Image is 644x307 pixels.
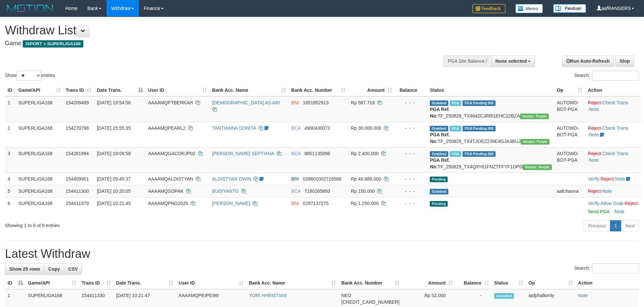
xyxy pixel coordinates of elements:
[592,71,639,81] input: Search:
[576,277,639,289] th: Action
[589,157,599,163] a: Note
[212,201,250,206] a: [PERSON_NAME]
[16,122,63,147] td: SUPERLIGA168
[520,114,549,119] span: Vendor URL: https://trx4.1velocity.biz
[303,201,329,206] span: Copy 0297137275 to clipboard
[5,277,25,289] th: ID: activate to sort column descending
[291,151,301,156] span: BCA
[212,176,251,182] a: ALDISTYAN DWIN
[588,100,601,105] a: Reject
[5,71,55,81] label: Show entries
[427,122,554,147] td: TF_250829_TX4TJOEZ239E4GJA3BUJ
[341,293,351,298] span: NEO
[351,176,381,182] span: Rp 48.888.000
[585,173,641,185] td: · ·
[351,151,379,156] span: Rp 2.400.000
[291,176,299,182] span: BRI
[5,40,423,47] h4: Game:
[66,151,89,156] span: 154281994
[148,125,186,131] span: AAAAMQPEARL2
[9,266,40,272] span: Show 25 rows
[588,201,599,206] a: Verify
[66,125,89,131] span: 154270798
[304,125,330,131] span: Copy 4900430073 to clipboard
[491,55,535,67] button: None selected
[351,100,375,105] span: Rp 587.718
[588,125,601,131] a: Reject
[430,100,448,106] span: Grabbed
[79,277,113,289] th: Trans ID: activate to sort column ascending
[585,96,641,122] td: · ·
[5,3,55,13] img: MOTION_logo.png
[601,201,623,206] a: Allow Grab
[585,147,641,173] td: · ·
[430,177,448,182] span: Pending
[5,220,263,229] div: Showing 1 to 6 of 6 entries
[63,84,94,96] th: Trans ID: activate to sort column ascending
[615,209,624,214] a: Note
[348,84,395,96] th: Amount: activate to sort column ascending
[5,84,16,96] th: ID
[523,164,551,170] span: Vendor URL: https://trx4.1velocity.biz
[584,220,610,231] a: Previous
[397,150,425,157] div: - - -
[443,55,491,67] div: PGA Site Balance /
[351,188,375,194] span: Rp 150.000
[492,277,526,289] th: Status: activate to sort column ascending
[430,189,448,194] span: Grabbed
[176,277,246,289] th: User ID: activate to sort column ascending
[574,71,639,81] label: Search:
[430,132,450,144] b: PGA Ref. No:
[574,263,639,273] label: Search:
[5,263,44,275] a: Show 25 rows
[397,99,425,106] div: - - -
[602,100,628,105] a: Check Trans
[291,125,301,131] span: BCA
[472,4,505,13] img: Feedback.jpg
[16,84,63,96] th: Game/API: activate to sort column ascending
[148,176,193,182] span: AAAAMQALDISTYAN
[521,139,549,145] span: Vendor URL: https://trx4.1velocity.biz
[145,84,210,96] th: User ID: activate to sort column ascending
[94,84,145,96] th: Date Trans.: activate to sort column descending
[427,84,554,96] th: Status
[430,126,448,131] span: Grabbed
[562,55,614,67] a: Run Auto-Refresh
[554,185,585,197] td: aafchanna
[210,84,289,96] th: Bank Acc. Name: activate to sort column ascending
[97,151,131,156] span: [DATE] 19:09:58
[148,151,195,156] span: AAAAMQGACORJP02
[588,209,609,214] a: Send PGA
[554,84,585,96] th: Op: activate to sort column ascending
[588,176,599,182] a: Verify
[427,96,554,122] td: TF_250828_TX4642CJRBI1EHC22BZA
[602,151,628,156] a: Check Trans
[289,84,348,96] th: Bank Acc. Number: activate to sort column ascending
[17,71,41,81] select: Showentries
[304,151,330,156] span: Copy 8851135898 to clipboard
[5,24,423,37] h1: Withdraw List
[5,247,639,260] h1: Latest Withdraw
[397,176,425,182] div: - - -
[602,188,612,194] a: Note
[601,201,624,206] span: ·
[585,185,641,197] td: ·
[148,188,183,194] span: AAAAMQSOPAK
[341,299,399,305] span: Copy 5859459201250908 to clipboard
[395,84,427,96] th: Balance
[589,132,599,137] a: Note
[456,277,491,289] th: Balance: activate to sort column ascending
[97,125,131,131] span: [DATE] 15:55:35
[66,201,89,206] span: 154411379
[430,201,448,207] span: Pending
[5,173,16,185] td: 4
[621,220,639,231] a: Next
[304,188,330,194] span: Copy 7180265893 to clipboard
[303,100,329,105] span: Copy 1651852913 to clipboard
[5,185,16,197] td: 5
[554,122,585,147] td: AUTOWD-BOT-PGA
[463,126,496,131] span: PGA Pending
[610,220,621,231] a: 1
[463,100,496,106] span: PGA Pending
[16,173,63,185] td: SUPERLIGA168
